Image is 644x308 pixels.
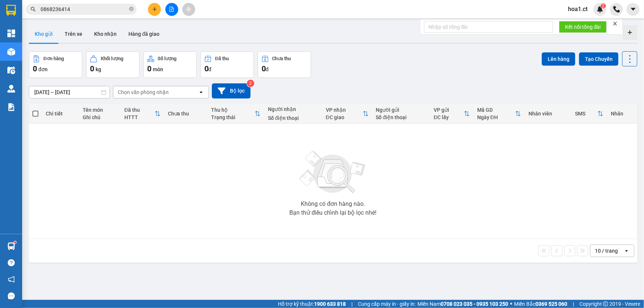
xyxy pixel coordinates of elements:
[200,51,254,78] button: Đã thu0đ
[579,52,619,66] button: Tạo Chuyến
[296,146,370,198] img: svg+xml;base64,PHN2ZyBjbGFzcz0ibGlzdC1wbHVnX19zdmciIHhtbG5zPSJodHRwOi8vd3d3LnczLm9yZy8yMDAwL3N2Zy...
[528,111,568,117] div: Nhân viên
[129,6,134,13] span: close-circle
[623,25,637,40] div: Tạo kho hàng mới
[624,248,630,254] svg: open
[322,104,372,124] th: Toggle SortBy
[477,114,515,120] div: Ngày ĐH
[258,51,311,78] button: Chưa thu0đ
[326,107,363,113] div: VP nhận
[168,111,204,117] div: Chưa thu
[96,66,101,72] span: kg
[562,4,593,14] span: hoa1.ct
[477,107,515,113] div: Mã GD
[434,107,464,113] div: VP gửi
[38,66,48,72] span: đơn
[8,259,15,266] span: question-circle
[535,301,567,307] strong: 0369 525 060
[123,25,165,43] button: Hàng đã giao
[7,242,15,250] img: warehouse-icon
[211,114,255,120] div: Trạng thái
[542,52,575,66] button: Lên hàng
[8,293,15,300] span: message
[31,7,36,12] span: search
[601,3,606,8] sup: 2
[268,106,318,112] div: Người nhận
[44,56,64,61] div: Đơn hàng
[148,3,161,16] button: plus
[573,300,574,308] span: |
[572,104,607,124] th: Toggle SortBy
[129,7,134,11] span: close-circle
[182,3,195,16] button: aim
[595,247,618,255] div: 10 / trang
[358,300,416,308] span: Cung cấp máy in - giấy in:
[7,66,15,74] img: warehouse-icon
[417,300,508,308] span: Miền Nam
[143,51,197,78] button: Số lượng0món
[86,51,140,78] button: Khối lượng0kg
[351,300,352,308] span: |
[597,6,603,13] img: icon-new-feature
[169,7,174,12] span: file-add
[153,66,163,72] span: món
[90,64,94,73] span: 0
[118,89,169,96] div: Chọn văn phòng nhận
[207,104,264,124] th: Toggle SortBy
[289,210,376,216] div: Bạn thử điều chỉnh lại bộ lọc nhé!
[8,276,15,283] span: notification
[559,21,607,33] button: Kết nối tổng đài
[211,107,255,113] div: Thu hộ
[565,23,601,31] span: Kết nối tổng đài
[124,107,155,113] div: Đã thu
[613,6,620,13] img: phone-icon
[268,115,318,121] div: Số điện thoại
[376,107,427,113] div: Người gửi
[158,56,177,61] div: Số lượng
[29,25,59,43] button: Kho gửi
[602,3,605,8] span: 2
[262,64,266,73] span: 0
[314,301,346,307] strong: 1900 633 818
[198,89,204,95] svg: open
[7,48,15,56] img: warehouse-icon
[83,114,117,120] div: Ghi chú
[424,21,553,33] input: Nhập số tổng đài
[376,114,427,120] div: Số điện thoại
[101,56,123,61] div: Khối lượng
[6,5,16,16] img: logo-vxr
[434,114,464,120] div: ĐC lấy
[272,56,291,61] div: Chưa thu
[59,25,88,43] button: Trên xe
[83,107,117,113] div: Tên món
[603,301,608,307] span: copyright
[124,114,155,120] div: HTTT
[215,56,229,61] div: Đã thu
[613,21,618,26] span: close
[204,64,209,73] span: 0
[29,51,82,78] button: Đơn hàng0đơn
[88,25,123,43] button: Kho nhận
[611,111,634,117] div: Nhãn
[247,80,254,87] sup: 2
[278,300,346,308] span: Hỗ trợ kỹ thuật:
[147,64,151,73] span: 0
[326,114,363,120] div: ĐC giao
[121,104,164,124] th: Toggle SortBy
[301,201,365,207] div: Không có đơn hàng nào.
[165,3,178,16] button: file-add
[46,111,75,117] div: Chi tiết
[7,103,15,111] img: solution-icon
[430,104,473,124] th: Toggle SortBy
[510,302,512,305] span: ⚪️
[575,111,598,117] div: SMS
[473,104,525,124] th: Toggle SortBy
[209,66,211,72] span: đ
[630,6,637,13] span: caret-down
[29,86,110,98] input: Select a date range.
[212,83,251,98] button: Bộ lọc
[152,7,157,12] span: plus
[41,5,128,13] input: Tìm tên, số ĐT hoặc mã đơn
[7,85,15,93] img: warehouse-icon
[266,66,269,72] span: đ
